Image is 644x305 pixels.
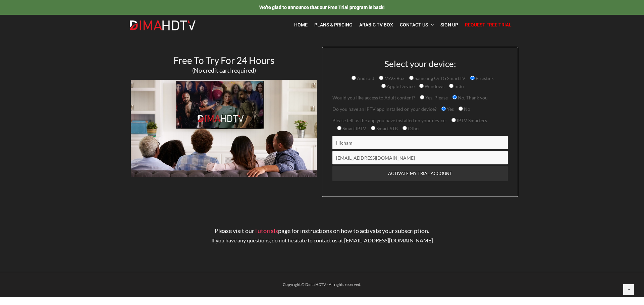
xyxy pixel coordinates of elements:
[414,75,466,81] span: Samsung Or LG SmartTV
[192,67,256,74] span: (No credit card required)
[409,76,414,80] input: Samsung Or LG SmartTV
[129,20,196,31] img: Dima HDTV
[396,18,437,32] a: Contact Us
[359,22,393,27] span: Arabic TV Box
[457,95,488,100] span: No, Thank you
[459,106,463,111] input: No
[173,55,274,66] span: Free To Try For 24 Hours
[475,75,494,81] span: Firestick
[381,84,386,88] input: Apple Device
[453,83,464,89] span: m3u
[259,4,385,10] a: We're glad to announce that our Free Trial program is back!
[470,76,475,80] input: Firestick
[352,76,356,80] input: Android
[311,18,356,32] a: Plans & Pricing
[465,22,512,27] span: Request Free Trial
[386,83,415,89] span: Apple Device
[462,18,515,32] a: Request Free Trial
[384,58,456,69] span: Select your device:
[327,59,513,197] form: Contact form
[332,94,508,102] p: Would you like access to Adult content?
[356,18,396,32] a: Arabic TV Box
[463,106,470,112] span: No
[294,22,308,27] span: Home
[259,5,385,10] span: We're glad to announce that our Free Trial program is back!
[332,151,508,164] input: Email
[456,118,487,123] span: IPTV Smarters
[424,95,448,100] span: Yes, Please
[451,118,456,122] input: IPTV Smarters
[419,84,424,88] input: Windows
[314,22,353,27] span: Plans & Pricing
[379,76,383,80] input: MAG Box
[400,22,428,27] span: Contact Us
[440,22,458,27] span: Sign Up
[420,95,424,99] input: Yes, Please
[452,95,457,99] input: No, Thank you
[424,83,444,89] span: Windows
[332,166,508,181] input: ACTIVATE MY TRIAL ACCOUNT
[356,75,374,81] span: Android
[211,237,433,243] span: If you have any questions, do not hesitate to contact us at [EMAIL_ADDRESS][DOMAIN_NAME]
[402,126,407,130] input: Other
[254,227,278,234] a: Tutorials
[371,126,375,130] input: Smart STB
[383,75,405,81] span: MAG Box
[407,126,420,131] span: Other
[375,126,398,131] span: Smart STB
[437,18,462,32] a: Sign Up
[291,18,311,32] a: Home
[332,105,508,113] p: Do you have an IPTV app installed on your device?
[337,126,341,130] input: Smart IPTV
[332,117,508,133] p: Please tell us the app you have installed on your device:
[341,126,366,131] span: Smart IPTV
[446,106,454,112] span: Yes
[623,284,634,295] a: Back to top
[215,227,429,234] span: Please visit our page for instructions on how to activate your subscription.
[332,136,508,149] input: Name
[449,84,453,88] input: m3u
[441,106,446,111] input: Yes
[126,281,518,289] div: Copyright © Dima HDTV - All rights reserved.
